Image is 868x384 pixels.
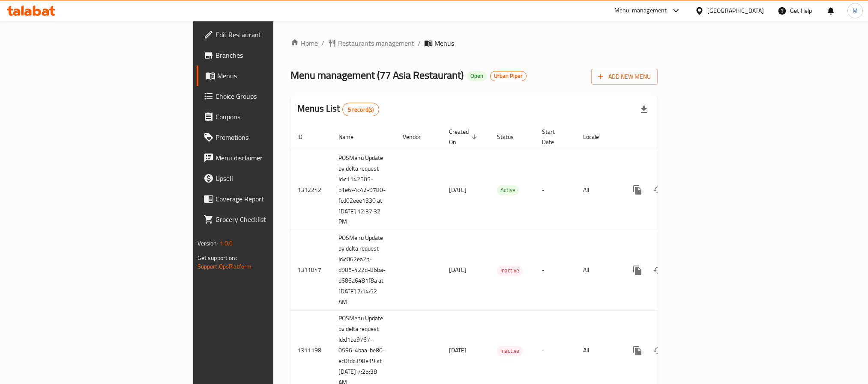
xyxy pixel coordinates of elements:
button: Change Status [648,340,668,361]
button: more [627,260,648,281]
span: Upsell [216,173,331,183]
span: Get support on: [198,252,237,263]
span: [DATE] [449,184,467,195]
span: Choice Groups [216,91,331,101]
span: Urban Piper [491,72,526,80]
span: Grocery Checklist [216,214,331,224]
button: Change Status [648,180,668,200]
span: Menu disclaimer [216,153,331,163]
div: Export file [634,99,654,120]
span: Status [497,132,525,142]
span: Menus [434,38,454,48]
span: Vendor [403,132,432,142]
span: Name [338,132,365,142]
span: [DATE] [449,264,467,275]
a: Promotions [197,127,338,148]
td: All [576,230,620,310]
span: Add New Menu [598,71,651,82]
a: Support.OpsPlatform [198,261,252,272]
a: Coupons [197,106,338,127]
a: Edit Restaurant [197,24,338,45]
a: Branches [197,45,338,65]
span: Start Date [542,127,566,147]
span: 1.0.0 [220,238,233,249]
nav: breadcrumb [290,38,658,48]
td: All [576,150,620,230]
span: 5 record(s) [343,106,379,114]
span: Created On [449,127,480,147]
span: Edit Restaurant [216,30,331,40]
button: more [627,340,648,361]
span: Coverage Report [216,194,331,204]
a: Menus [197,65,338,86]
a: Restaurants management [328,38,414,48]
td: POSMenu Update by delta request Id:c1142505-b1e6-4c42-9780-fcd02eee1330 at [DATE] 12:37:32 PM [332,150,396,230]
a: Menu disclaimer [197,148,338,168]
span: [DATE] [449,345,467,356]
div: Total records count [342,103,380,116]
span: Active [497,185,519,195]
a: Coverage Report [197,189,338,209]
a: Choice Groups [197,86,338,106]
span: ID [297,132,314,142]
div: Menu-management [614,6,667,16]
td: POSMenu Update by delta request Id:c062ea2b-d905-422d-86ba-d686a6481f8a at [DATE] 7:14:52 AM [332,230,396,310]
button: Add New Menu [591,69,658,85]
span: M [853,6,858,15]
span: Version: [198,238,218,249]
span: Inactive [497,266,523,275]
span: Locale [583,132,610,142]
span: Inactive [497,346,523,356]
div: Open [467,71,487,81]
h2: Menus List [297,102,379,116]
div: [GEOGRAPHIC_DATA] [707,6,764,15]
span: Restaurants management [338,38,414,48]
a: Grocery Checklist [197,209,338,230]
td: - [535,230,576,310]
span: Menus [217,71,331,81]
span: Branches [216,50,331,60]
span: Promotions [216,132,331,142]
td: - [535,150,576,230]
button: more [627,180,648,200]
li: / [418,38,421,48]
span: Menu management ( 77 Asia Restaurant ) [290,65,464,85]
span: Coupons [216,112,331,122]
th: Actions [620,124,716,150]
span: Open [467,72,487,80]
div: Active [497,185,519,195]
a: Upsell [197,168,338,189]
button: Change Status [648,260,668,281]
